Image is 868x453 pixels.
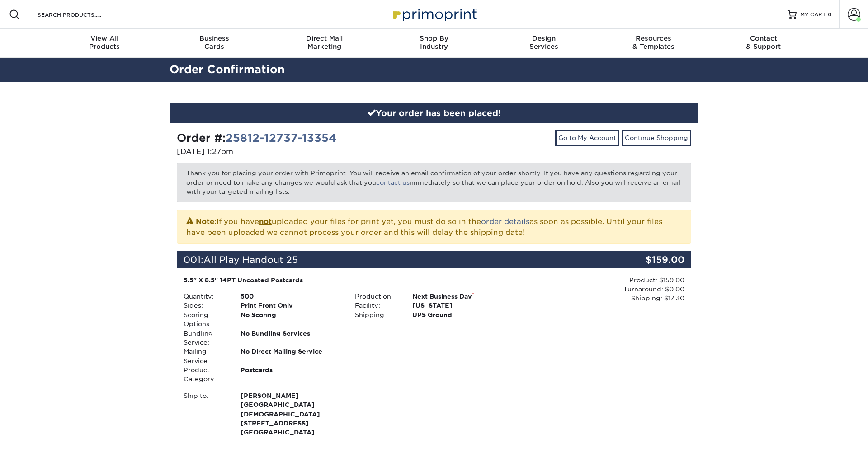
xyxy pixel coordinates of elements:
[50,29,160,58] a: View AllProducts
[170,103,698,123] div: Your order has been placed!
[708,34,818,42] span: Contact
[177,301,234,310] div: Sides:
[622,130,691,145] a: Continue Shopping
[406,292,520,301] div: Next Business Day
[184,276,513,285] div: 5.5" X 8.5" 14PT Uncoated Postcards
[160,29,269,58] a: BusinessCards
[520,276,684,303] div: Product: $159.00 Turnaround: $0.00 Shipping: $17.30
[241,391,341,400] span: [PERSON_NAME]
[234,301,348,310] div: Print Front Only
[489,29,599,58] a: DesignServices
[37,9,125,20] input: SEARCH PRODUCTS.....
[203,254,298,265] span: All Play Handout 25
[489,34,599,42] span: Design
[177,251,605,268] div: 001:
[406,310,520,319] div: UPS Ground
[160,34,269,51] div: Cards
[379,34,489,51] div: Industry
[605,251,691,268] div: $159.00
[177,391,234,437] div: Ship to:
[406,301,520,310] div: [US_STATE]
[708,29,818,58] a: Contact& Support
[177,163,691,202] p: Thank you for placing your order with Primoprint. You will receive an email confirmation of your ...
[226,131,336,145] a: 25812-12737-13354
[177,131,336,145] strong: Order #:
[177,347,234,365] div: Mailing Service:
[163,61,705,78] h2: Order Confirmation
[376,179,410,186] a: contact us
[177,365,234,384] div: Product Category:
[234,329,348,347] div: No Bundling Services
[599,34,708,51] div: & Templates
[269,29,379,58] a: Direct MailMarketing
[348,310,405,319] div: Shipping:
[186,215,682,238] p: If you have uploaded your files for print yet, you must do so in the as soon as possible. Until y...
[234,365,348,384] div: Postcards
[50,34,160,42] span: View All
[599,29,708,58] a: Resources& Templates
[234,310,348,329] div: No Scoring
[800,11,826,19] span: MY CART
[177,310,234,329] div: Scoring Options:
[234,347,348,365] div: No Direct Mailing Service
[348,301,405,310] div: Facility:
[389,5,479,24] img: Primoprint
[599,34,708,42] span: Resources
[196,217,217,226] strong: Note:
[269,34,379,51] div: Marketing
[269,34,379,42] span: Direct Mail
[489,34,599,51] div: Services
[241,400,341,419] span: [GEOGRAPHIC_DATA][DEMOGRAPHIC_DATA]
[379,29,489,58] a: Shop ByIndustry
[828,11,832,18] span: 0
[177,292,234,301] div: Quantity:
[160,34,269,42] span: Business
[241,419,341,428] span: [STREET_ADDRESS]
[177,146,427,157] p: [DATE] 1:27pm
[481,217,529,226] a: order details
[50,34,160,51] div: Products
[379,34,489,42] span: Shop By
[177,329,234,347] div: Bundling Service:
[348,292,405,301] div: Production:
[708,34,818,51] div: & Support
[259,217,272,226] b: not
[555,130,619,145] a: Go to My Account
[234,292,348,301] div: 500
[241,391,341,436] strong: [GEOGRAPHIC_DATA]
